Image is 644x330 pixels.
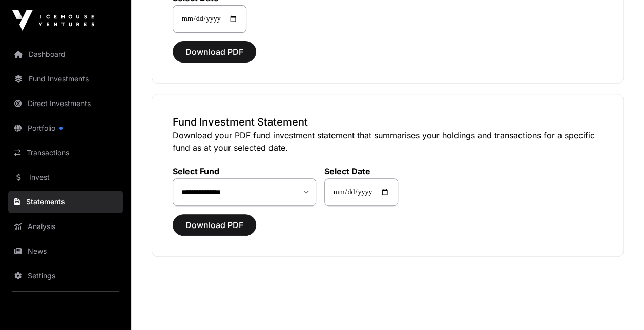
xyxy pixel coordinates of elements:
[324,166,398,176] label: Select Date
[173,115,603,129] h3: Fund Investment Statement
[185,219,243,231] span: Download PDF
[173,166,316,176] label: Select Fund
[173,41,256,63] button: Download PDF
[173,224,256,235] a: Download PDF
[8,68,123,90] a: Fund Investments
[8,92,123,115] a: Direct Investments
[8,264,123,287] a: Settings
[8,215,123,238] a: Analysis
[8,141,123,164] a: Transactions
[173,51,256,61] a: Download PDF
[173,214,256,236] button: Download PDF
[8,43,123,66] a: Dashboard
[593,281,644,330] iframe: Chat Widget
[8,191,123,213] a: Statements
[8,166,123,189] a: Invest
[12,10,94,31] img: Icehouse Ventures Logo
[8,117,123,139] a: Portfolio
[173,129,603,154] p: Download your PDF fund investment statement that summarises your holdings and transactions for a ...
[8,240,123,262] a: News
[185,46,243,58] span: Download PDF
